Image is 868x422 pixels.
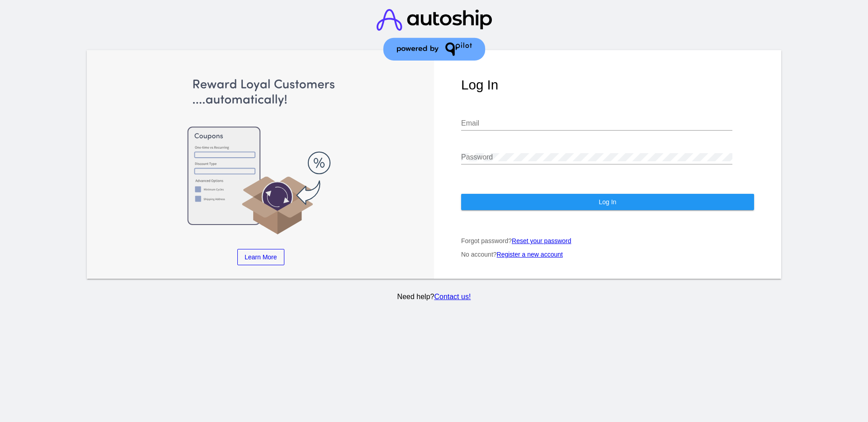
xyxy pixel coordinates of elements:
[461,119,732,127] input: Email
[245,253,277,261] span: Learn More
[461,77,754,93] h1: Log In
[434,293,471,300] a: Contact us!
[461,251,754,258] p: No account?
[237,249,284,265] a: Learn More
[497,251,563,258] a: Register a new account
[461,194,754,210] button: Log In
[85,293,783,301] p: Need help?
[512,237,571,244] a: Reset your password
[461,237,754,244] p: Forgot password?
[114,77,407,235] img: Apply Coupons Automatically to Scheduled Orders with QPilot
[599,198,616,206] span: Log In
